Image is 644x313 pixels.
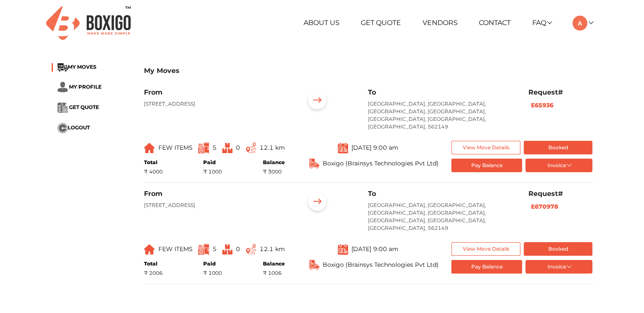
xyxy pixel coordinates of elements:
[451,159,522,173] button: Pay Balance
[203,159,222,166] div: Paid
[203,269,222,277] div: ₹ 1000
[222,143,232,153] img: ...
[260,245,285,253] span: 12.1 km
[58,82,68,92] img: ...
[451,141,520,155] button: View Move Details
[58,104,99,110] a: ... GET QUOTE
[158,144,193,151] span: FEW ITEMS
[58,123,90,133] button: ...LOGOUT
[246,244,256,254] img: ...
[68,64,97,70] span: MY MOVES
[479,19,511,27] a: Contact
[260,144,285,151] span: 12.1 km
[144,244,155,254] img: ...
[69,84,102,90] span: MY PROFILE
[304,19,340,27] a: About Us
[69,104,99,110] span: GET QUOTE
[368,88,515,96] h6: To
[323,159,439,168] span: Boxigo (Brainsys Technologies Pvt Ltd)
[338,142,348,154] img: ...
[368,201,515,232] p: [GEOGRAPHIC_DATA], [GEOGRAPHIC_DATA], [GEOGRAPHIC_DATA], [GEOGRAPHIC_DATA], [GEOGRAPHIC_DATA], [G...
[158,245,193,253] span: FEW ITEMS
[144,168,163,176] div: ₹ 4000
[46,6,131,40] img: Boxigo
[236,245,240,253] span: 0
[213,144,217,151] span: 5
[236,144,240,151] span: 0
[58,103,68,113] img: ...
[58,63,68,72] img: ...
[263,159,285,166] div: Balance
[338,243,348,255] img: ...
[144,201,291,209] p: [STREET_ADDRESS]
[222,244,232,254] img: ...
[531,203,558,210] b: E670978
[213,245,217,253] span: 5
[144,159,163,166] div: Total
[203,168,222,176] div: ₹ 1000
[368,100,515,131] p: [GEOGRAPHIC_DATA], [GEOGRAPHIC_DATA], [GEOGRAPHIC_DATA], [GEOGRAPHIC_DATA], [GEOGRAPHIC_DATA], [G...
[198,143,209,154] img: ...
[351,144,398,151] span: [DATE] 9:00 am
[309,159,319,169] img: ...
[368,190,515,198] h6: To
[203,260,222,268] div: Paid
[144,88,291,96] h6: From
[58,84,102,90] a: ... MY PROFILE
[528,202,561,212] button: E670978
[309,260,319,270] img: ...
[524,242,593,256] button: Booked
[144,269,163,277] div: ₹ 2006
[304,190,330,216] img: ...
[198,244,209,255] img: ...
[528,101,556,110] button: E65936
[532,19,551,27] a: FAQ
[451,242,520,256] button: View Move Details
[531,101,553,109] b: E65936
[58,123,68,133] img: ...
[351,245,398,253] span: [DATE] 9:00 am
[263,168,285,176] div: ₹ 3000
[304,88,330,115] img: ...
[528,88,593,96] h6: Request#
[246,143,256,153] img: ...
[263,260,285,268] div: Balance
[144,100,291,108] p: [STREET_ADDRESS]
[68,124,90,131] span: LOGOUT
[525,159,593,173] button: Invoice
[361,19,401,27] a: Get Quote
[451,260,522,274] button: Pay Balance
[263,269,285,277] div: ₹ 1006
[144,67,593,75] h3: My Moves
[144,260,163,268] div: Total
[323,260,439,269] span: Boxigo (Brainsys Technologies Pvt Ltd)
[525,260,593,274] button: Invoice
[144,143,155,153] img: ...
[524,141,593,155] button: Booked
[144,190,291,198] h6: From
[528,190,593,198] h6: Request#
[423,19,458,27] a: Vendors
[58,64,97,70] a: ...MY MOVES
